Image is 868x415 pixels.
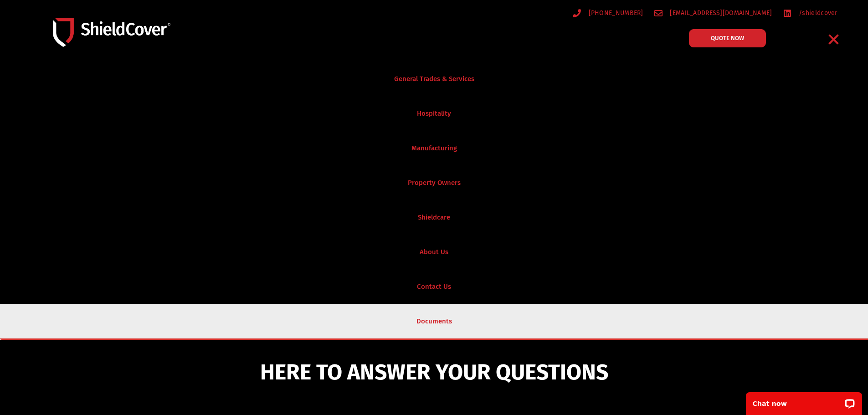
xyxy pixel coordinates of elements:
a: [EMAIL_ADDRESS][DOMAIN_NAME] [654,7,772,19]
span: [EMAIL_ADDRESS][DOMAIN_NAME] [668,7,772,19]
img: Shield-Cover-Underwriting-Australia-logo-full [53,18,170,46]
a: /shieldcover [783,7,837,19]
span: QUOTE NOW [711,35,744,41]
h5: HERE TO ANSWER YOUR QUESTIONS [130,361,738,383]
span: /shieldcover [796,7,837,19]
div: Menu Toggle [823,29,845,50]
a: QUOTE NOW [689,29,766,47]
a: [PHONE_NUMBER] [573,7,643,19]
iframe: LiveChat chat widget [740,386,868,415]
span: [PHONE_NUMBER] [586,7,643,19]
